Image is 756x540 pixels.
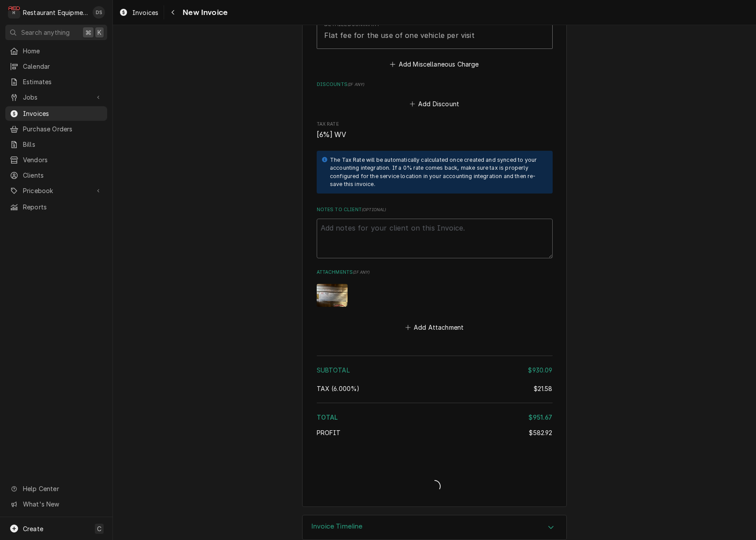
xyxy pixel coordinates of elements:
label: Attachments [317,269,553,276]
a: Vendors [5,153,107,167]
span: Calendar [23,62,103,71]
label: Discounts [317,81,553,88]
div: Subtotal [317,365,553,375]
span: Subtotal [317,366,350,374]
span: Tax Rate [317,130,553,140]
span: Vendors [23,155,103,164]
span: Invoices [132,8,158,17]
span: [6%] West Virginia State [317,385,360,392]
div: R [8,6,20,19]
a: Clients [5,168,107,182]
div: Amount Summary [317,352,553,443]
a: Purchase Orders [5,122,107,136]
a: Bills [5,137,107,152]
button: Add Attachment [404,321,465,334]
div: Derek Stewart's Avatar [93,6,105,19]
span: Tax Rate [317,121,553,128]
span: Pricebook [23,186,90,195]
h3: Invoice Timeline [311,522,363,531]
a: Go to Help Center [5,481,107,496]
button: Search anything⌘K [5,25,107,40]
span: Search anything [21,28,70,37]
span: Create [23,525,43,533]
a: Invoices [116,5,162,20]
a: Calendar [5,59,107,74]
span: K [97,28,101,37]
div: Notes to Client [317,206,553,258]
div: Profit [317,428,553,437]
span: What's New [23,499,102,509]
span: C [97,524,101,533]
span: New Invoice [180,7,228,19]
a: Home [5,44,107,58]
div: Tax Rate [317,121,553,140]
label: Notes to Client [317,206,553,213]
div: Attachments [317,269,553,333]
span: ⌘ [85,28,91,37]
div: $21.58 [534,384,553,393]
button: Add Miscellaneous Charge [389,58,480,70]
a: Go to Jobs [5,90,107,104]
div: The Tax Rate will be automatically calculated once created and synced to your accounting integrat... [330,156,544,189]
span: Profit [317,429,341,436]
button: Add Discount [408,98,460,110]
img: HKXwpyBLSkeIEXkRqxp3 [317,284,348,307]
div: Restaurant Equipment Diagnostics's Avatar [8,6,20,19]
span: Jobs [23,93,90,102]
button: Accordion Details Expand Trigger [303,515,566,540]
span: Purchase Orders [23,124,103,134]
div: $930.09 [528,365,552,375]
div: Tax [317,384,553,393]
div: Accordion Header [303,515,566,540]
a: Invoices [5,106,107,121]
div: DS [93,6,105,19]
span: Loading... [428,477,441,496]
div: $951.67 [528,413,552,422]
div: Restaurant Equipment Diagnostics [23,8,88,17]
div: Flat fee for the use of one vehicle per visit [324,30,475,41]
span: Home [23,46,103,56]
span: ( if any ) [353,270,370,275]
span: ( optional ) [362,207,386,212]
span: $582.92 [529,429,552,436]
a: Reports [5,200,107,214]
span: [6%] WV [317,130,347,139]
a: Estimates [5,74,107,89]
span: Help Center [23,484,102,493]
a: Go to What's New [5,497,107,511]
span: Reports [23,202,103,212]
span: Estimates [23,77,103,86]
span: Bills [23,140,103,149]
div: Discounts [317,81,553,110]
div: Total [317,413,553,422]
span: Total [317,413,338,421]
span: ( if any ) [348,82,364,87]
span: Invoices [23,109,103,118]
a: Go to Pricebook [5,183,107,198]
button: Navigate back [166,5,180,19]
span: Clients [23,171,103,180]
